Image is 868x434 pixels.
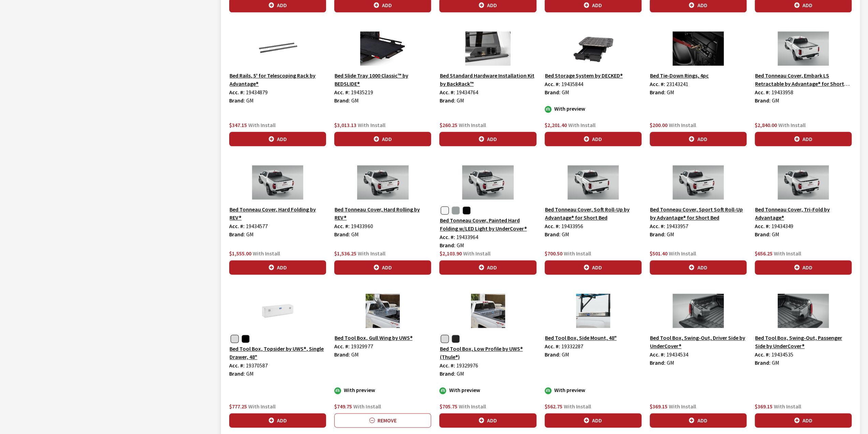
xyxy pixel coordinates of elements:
[545,205,642,222] button: Bed Tonneau Cover, Soft Roll-Up by Advantage® for Short Bed
[545,403,562,410] span: $562.75
[248,403,276,410] span: With Install
[562,351,569,358] span: GM
[334,250,356,257] span: $1,536.25
[545,294,642,328] img: Image for Bed Tool Box, Side Mount, 48&quot;
[669,403,696,410] span: With Install
[334,122,356,128] span: $3,013.13
[439,250,461,257] span: $2,103.90
[229,361,245,369] label: Acc. #:
[351,89,373,96] span: 19435219
[439,71,536,88] button: Bed Standard Hardware Installation Kit by BackRack™
[441,206,449,214] button: Summit White
[229,230,245,238] label: Brand:
[229,88,245,96] label: Acc. #:
[772,97,779,104] span: GM
[334,333,413,342] button: Bed Tool Box, Gull Wing by UWS®
[650,222,665,230] label: Acc. #:
[568,122,595,128] span: With Install
[452,335,460,343] button: Matte Black
[246,223,268,229] span: 19434577
[755,122,777,128] span: $2,840.00
[564,250,591,257] span: With Install
[458,122,486,128] span: With Install
[545,333,617,342] button: Bed Tool Box, Side Mount, 48"
[561,223,583,229] span: 19433956
[650,260,747,275] button: Add
[462,206,471,214] button: Onyx Black
[755,222,770,230] label: Acc. #:
[650,88,665,96] label: Brand:
[650,132,747,146] button: Add
[650,165,747,199] img: Image for Bed Tonneau Cover, Sport Soft Roll-Up by Advantage® for Short Bed
[253,250,280,257] span: With Install
[439,132,536,146] button: Add
[439,260,536,275] button: Add
[755,294,852,328] img: Image for Bed Tool Box, Swing-Out, Passenger Side by UnderCover®
[755,333,852,350] button: Bed Tool Box, Swing-Out, Passenger Side by UnderCover®
[334,205,431,222] button: Bed Tonneau Cover, Hard Rolling by REV®
[771,89,793,96] span: 19433958
[334,350,350,359] label: Brand:
[650,359,665,367] label: Brand:
[463,250,490,257] span: With Install
[456,89,478,96] span: 19434764
[755,165,852,199] img: Image for Bed Tonneau Cover, Tri-Fold by Advantage®
[774,403,801,410] span: With Install
[755,96,770,104] label: Brand:
[755,359,770,367] label: Brand:
[439,165,536,199] img: Image for Bed Tonneau Cover, Painted Hard Folding w&#x2F;LED Light by UnderCover®
[246,231,254,238] span: GM
[439,241,455,249] label: Brand:
[248,122,276,128] span: With Install
[545,71,623,80] button: Bed Storage System by DECKED®
[441,335,449,343] button: Bright Aluminum
[755,350,770,359] label: Acc. #:
[231,335,239,343] button: Chrome
[229,165,326,199] img: Image for Bed Tonneau Cover, Hard Folding by REV®
[334,222,350,230] label: Acc. #:
[351,97,359,104] span: GM
[439,122,457,128] span: $260.25
[545,222,560,230] label: Acc. #:
[650,403,667,410] span: $369.15
[439,386,536,394] div: With preview
[755,132,852,146] button: Add
[650,230,665,238] label: Brand:
[755,88,770,96] label: Acc. #:
[351,223,373,229] span: 19433960
[669,250,696,257] span: With Install
[229,403,247,410] span: $777.25
[229,96,245,104] label: Brand:
[334,96,350,104] label: Brand:
[545,104,642,113] div: With preview
[650,333,747,350] button: Bed Tool Box, Swing-Out, Driver Side by UnderCover®
[755,230,770,238] label: Brand:
[334,260,431,275] button: Add
[774,250,801,257] span: With Install
[439,233,455,241] label: Acc. #:
[650,122,667,128] span: $200.00
[334,294,431,328] img: Image for Bed Tool Box, Gull Wing by UWS®
[545,413,642,428] button: Add
[562,231,569,238] span: GM
[456,370,464,377] span: GM
[229,250,251,257] span: $1,555.00
[246,97,254,104] span: GM
[351,231,359,238] span: GM
[351,343,373,350] span: 19329977
[439,403,457,410] span: $705.75
[545,132,642,146] button: Add
[772,359,779,366] span: GM
[545,88,560,96] label: Brand:
[456,362,478,369] span: 19329976
[334,165,431,199] img: Image for Bed Tonneau Cover, Hard Rolling by REV®
[771,351,793,358] span: 19434535
[246,89,268,96] span: 19434879
[755,403,773,410] span: $369.15
[439,96,455,104] label: Brand:
[667,359,674,366] span: GM
[229,71,326,88] button: Bed Rails, 5' for Telescoping Rack by Advantage®
[650,413,747,428] button: Add
[229,122,247,128] span: $347.15
[439,344,536,361] button: Bed Tool Box, Low Profile by UWS® (Thule®)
